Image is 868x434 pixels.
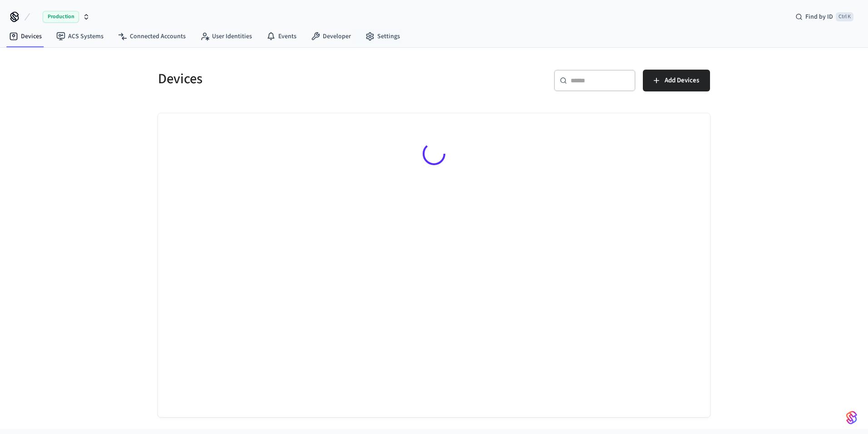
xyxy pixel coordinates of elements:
[158,70,429,88] h5: Devices
[788,9,861,25] div: Find by IDCtrl K
[111,28,193,45] a: Connected Accounts
[304,28,358,45] a: Developer
[259,28,304,45] a: Events
[49,28,111,45] a: ACS Systems
[2,28,49,45] a: Devices
[665,75,699,86] span: Add Devices
[643,70,710,91] button: Add Devices
[193,28,259,45] a: User Identities
[805,12,833,21] span: Find by ID
[43,11,79,23] span: Production
[836,12,853,21] span: Ctrl K
[846,410,857,425] img: SeamLogoGradient.69752ec5.svg
[358,28,407,45] a: Settings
